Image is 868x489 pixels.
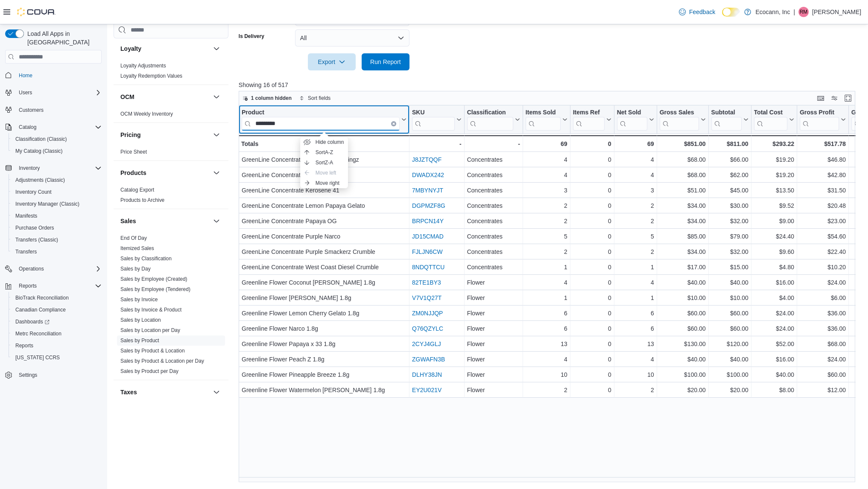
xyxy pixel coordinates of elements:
button: Adjustments (Classic) [9,174,105,186]
a: Sales by Employee (Created) [120,276,187,282]
button: Catalog [2,121,105,133]
div: Classification [467,109,513,117]
a: 2CYJ4GLJ [412,341,441,347]
button: ProductClear input [242,109,406,131]
span: My Catalog (Classic) [12,146,102,156]
div: 0 [573,185,611,195]
span: Dashboards [12,317,102,327]
button: SKU [412,109,462,131]
span: Hide column [316,139,344,146]
button: Transfers (Classic) [9,234,105,246]
div: $54.60 [800,231,846,242]
button: Gross Profit [800,109,846,131]
span: Sales by Classification [120,255,172,262]
span: Classification (Classic) [15,136,67,143]
div: - [412,139,462,149]
span: Transfers (Classic) [12,235,102,245]
span: Sort fields [308,95,330,102]
div: 3 [617,185,654,195]
span: Adjustments (Classic) [15,177,65,183]
span: Reports [12,341,102,351]
a: Sales by Product per Day [120,368,178,374]
button: Reports [2,280,105,292]
button: Transfers [9,246,105,258]
a: 7MBYNYJT [412,187,443,194]
div: 0 [573,247,611,257]
p: Showing 16 of 517 [239,81,861,89]
nav: Complex example [5,65,102,403]
button: Enter fullscreen [843,93,853,103]
button: Pricing [211,130,222,140]
span: Products to Archive [120,197,164,204]
span: Canadian Compliance [12,305,102,315]
a: Settings [15,370,41,380]
button: All [295,29,409,47]
div: $19.20 [754,170,794,180]
a: 8NDQTTCU [412,264,444,271]
div: $34.00 [659,216,705,226]
p: | [793,7,795,17]
span: Settings [19,372,37,378]
a: Reports [12,341,37,351]
span: Catalog Export [120,186,154,193]
span: BioTrack Reconciliation [12,293,102,303]
p: [PERSON_NAME] [812,7,861,17]
span: Inventory Manager (Classic) [15,201,79,207]
span: Itemized Sales [120,245,154,252]
span: Home [15,70,102,80]
button: Classification (Classic) [9,133,105,145]
a: Dashboards [9,316,105,328]
div: $31.50 [800,185,846,195]
div: $42.80 [800,170,846,180]
div: SKU URL [412,109,455,131]
div: 2 [526,201,567,211]
div: $24.40 [754,231,794,242]
span: 1 column hidden [251,95,292,102]
button: Move right [300,178,348,188]
div: 0 [573,231,611,242]
span: Catalog [15,122,102,132]
div: 3 [526,185,567,195]
a: Transfers [12,247,40,257]
div: $20.48 [800,201,846,211]
button: Taxes [120,388,210,396]
span: Customers [19,107,44,114]
button: Loyalty [211,44,222,54]
span: Catalog [19,124,36,131]
span: Customers [15,105,102,115]
span: [US_STATE] CCRS [15,354,60,361]
a: JD15CMAD [412,233,444,240]
a: Inventory Manager (Classic) [12,199,83,209]
button: Products [120,169,210,177]
span: Washington CCRS [12,352,102,363]
div: $45.00 [711,185,748,195]
span: Price Sheet [120,148,147,155]
div: $34.00 [659,201,705,211]
div: 69 [526,139,567,149]
button: Gross Sales [659,109,705,131]
button: Canadian Compliance [9,304,105,316]
button: Display options [829,93,839,103]
a: Q76QZYLC [412,325,443,332]
button: Catalog [15,122,40,132]
p: Ecocann, Inc [755,7,790,17]
a: BioTrack Reconciliation [12,293,72,303]
div: 0 [573,139,611,149]
span: Reports [15,342,33,349]
div: GreenLine Concentrate Dosi-Mango [242,170,406,180]
a: OCM Weekly Inventory [120,111,173,117]
div: 5 [617,231,654,242]
a: Sales by Day [120,266,151,272]
a: Dashboards [12,317,53,327]
button: BioTrack Reconciliation [9,292,105,304]
div: $23.00 [800,216,846,226]
div: Gross Sales [659,109,698,131]
div: 69 [617,139,654,149]
div: $13.50 [754,185,794,195]
div: $85.00 [659,231,705,242]
div: $9.00 [754,216,794,226]
div: 4 [526,154,567,165]
div: $32.00 [711,247,748,257]
img: Cova [17,8,56,16]
button: Settings [2,369,105,381]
